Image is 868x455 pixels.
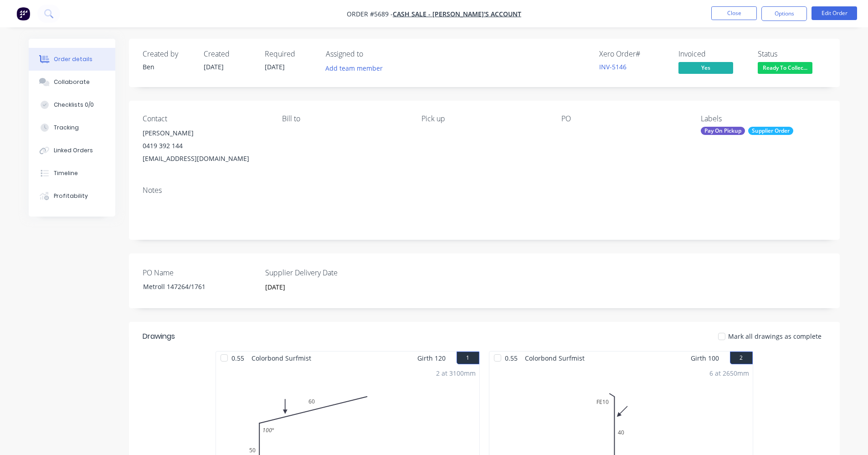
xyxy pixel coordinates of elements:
span: Order #5689 - [347,10,393,18]
div: Tracking [54,124,79,132]
span: Colorbond Surfmist [521,352,588,365]
button: Timeline [29,162,115,185]
span: Girth 100 [691,352,719,365]
span: 0.55 [228,352,248,365]
div: Labels [701,114,826,123]
span: Ready To Collec... [758,62,812,73]
div: Notes [143,186,826,195]
div: Status [758,50,826,58]
button: 1 [457,352,479,364]
span: Yes [678,62,733,73]
div: Metroll 147264/1761 [136,280,250,293]
div: Pick up [421,114,546,123]
button: Tracking [29,116,115,139]
a: CASH SALE - [PERSON_NAME]'S ACCOUNT [393,10,521,18]
div: PO [561,114,686,123]
button: Checklists 0/0 [29,93,115,116]
div: Ben [143,62,193,72]
span: [DATE] [265,62,285,71]
span: 0.55 [501,352,521,365]
button: Order details [29,48,115,71]
span: Mark all drawings as complete [728,331,822,341]
button: Add team member [326,62,388,74]
button: Add team member [320,62,387,74]
a: INV-5146 [599,62,627,71]
div: Timeline [54,169,78,177]
div: 2 at 3100mm [436,368,476,378]
div: [PERSON_NAME] [143,127,267,140]
label: PO Name [143,267,257,278]
div: Checklists 0/0 [54,101,94,109]
span: [DATE] [204,62,224,71]
div: Profitability [54,192,88,200]
div: Order details [54,55,92,63]
button: Ready To Collec... [758,62,812,76]
input: Enter date [259,280,372,294]
div: Contact [143,114,267,123]
div: [PERSON_NAME]0419 392 144[EMAIL_ADDRESS][DOMAIN_NAME] [143,127,267,165]
div: Invoiced [678,50,747,58]
span: Girth 120 [417,352,446,365]
div: 6 at 2650mm [709,368,749,378]
button: Options [761,6,807,21]
div: Created [204,50,254,58]
div: 0419 392 144 [143,140,267,152]
div: Assigned to [326,50,417,58]
div: Pay On Pickup [701,127,745,135]
div: Bill to [282,114,407,123]
div: Collaborate [54,78,90,86]
div: Required [265,50,315,58]
div: Drawings [143,331,175,342]
button: Collaborate [29,71,115,93]
button: Edit Order [812,6,857,20]
div: [EMAIL_ADDRESS][DOMAIN_NAME] [143,152,267,165]
div: Linked Orders [54,146,93,155]
button: 2 [730,352,753,364]
label: Supplier Delivery Date [265,267,379,278]
span: Colorbond Surfmist [248,352,315,365]
div: Supplier Order [748,127,793,135]
button: Profitability [29,185,115,207]
button: Close [711,6,757,20]
img: Factory [16,7,30,21]
div: Created by [143,50,193,58]
div: Xero Order # [599,50,668,58]
button: Linked Orders [29,139,115,162]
